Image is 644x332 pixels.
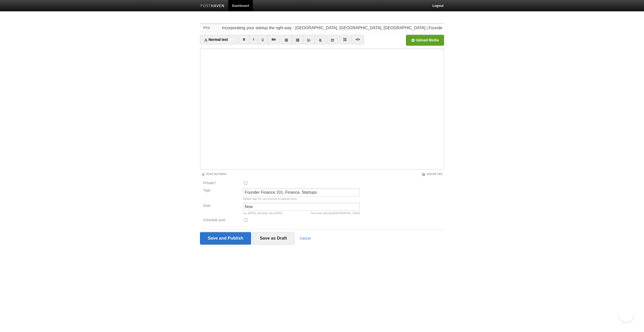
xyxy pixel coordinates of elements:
img: pagebreak-icon.png [343,38,347,41]
a: Cancel [300,236,311,240]
label: Title [200,24,220,32]
span: Europe/[GEOGRAPHIC_DATA] [325,212,360,215]
span: Normal text [204,38,228,42]
input: Save and Publish [200,232,251,245]
label: Private? [203,181,240,186]
a: B [239,35,249,44]
input: Save as Draft [252,232,295,245]
iframe: Help Scout Beacon - Open [619,307,634,322]
div: Time zone is [310,212,359,215]
div: e.g. [DATE], last week, 5pm [DATE] [243,212,360,215]
img: Posthaven-bar [200,4,224,8]
label: Schedule post [203,218,240,223]
a: Str [268,35,280,44]
a: Post Settings [202,173,226,176]
label: Date [203,204,240,209]
a: </> [351,35,364,44]
a: U [258,35,268,44]
label: Tags [202,188,242,192]
del: Str [272,38,276,41]
div: Multiple tags OK, use commas to separate them. [243,198,360,200]
a: Editor Tips [422,173,442,176]
a: I [249,35,258,44]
